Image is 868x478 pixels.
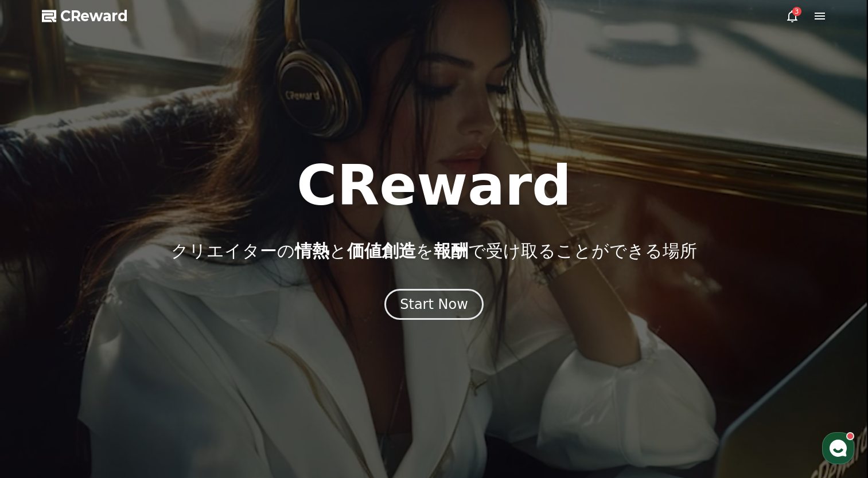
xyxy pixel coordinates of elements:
[785,9,799,23] a: 3
[792,7,801,16] div: 3
[347,241,416,261] span: 価値創造
[60,7,128,25] span: CReward
[384,300,484,311] a: Start Now
[42,7,128,25] a: CReward
[171,241,697,261] p: クリエイターの と を で受け取ることができる場所
[434,241,468,261] span: 報酬
[297,158,571,213] h1: CReward
[295,241,329,261] span: 情熱
[400,295,468,314] div: Start Now
[384,289,484,320] button: Start Now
